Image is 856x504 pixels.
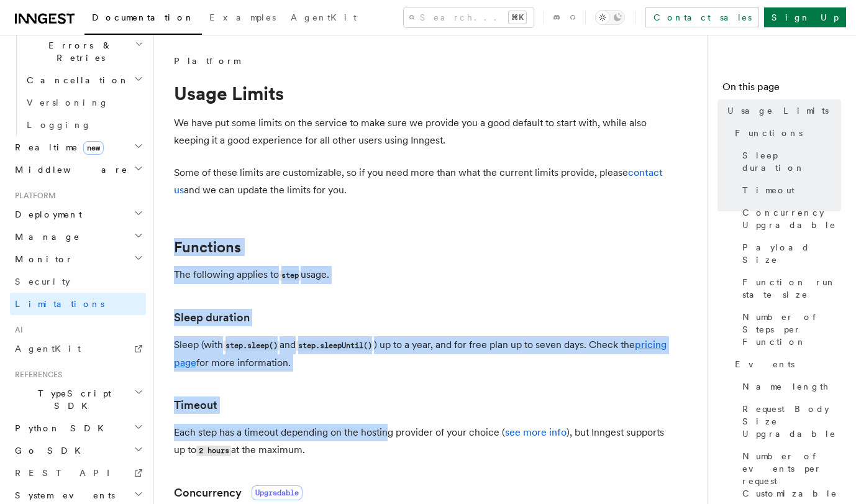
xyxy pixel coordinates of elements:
[283,4,364,34] a: AgentKit
[10,337,146,360] a: AgentKit
[10,141,104,153] span: Realtime
[279,270,301,281] code: step
[84,4,202,35] a: Documentation
[174,484,303,502] a: ConcurrencyUpgradable
[202,4,283,34] a: Examples
[595,10,625,25] button: Toggle dark mode
[10,248,146,270] button: Monitor
[10,325,23,335] span: AI
[735,358,795,370] span: Events
[10,387,134,412] span: TypeScript SDK
[742,241,841,266] span: Payload Size
[722,80,841,99] h4: On this page
[196,446,231,456] code: 2 hours
[742,149,841,174] span: Sleep duration
[10,422,111,434] span: Python SDK
[10,382,146,417] button: TypeScript SDK
[737,179,841,201] a: Timeout
[742,311,841,348] span: Number of Steps per Function
[22,34,146,69] button: Errors & Retries
[291,12,357,22] span: AgentKit
[15,344,81,354] span: AgentKit
[174,424,671,459] p: Each step has a timeout depending on the hosting provider of your choice ( ), but Inngest support...
[174,396,217,414] a: Timeout
[15,468,121,478] span: REST API
[83,141,104,155] span: new
[742,403,841,440] span: Request Body Size Upgradable
[174,164,671,199] p: Some of these limits are customizable, so if you need more than what the current limits provide, ...
[10,208,82,221] span: Deployment
[174,55,240,67] span: Platform
[223,341,280,351] code: step.sleep()
[10,270,146,293] a: Security
[764,7,846,27] a: Sign Up
[27,98,109,108] span: Versioning
[10,462,146,484] a: REST API
[10,444,88,457] span: Go SDK
[10,191,56,201] span: Platform
[742,276,841,301] span: Function run state size
[10,439,146,462] button: Go SDK
[10,163,128,176] span: Middleware
[252,485,303,500] span: Upgradable
[92,12,194,22] span: Documentation
[10,253,73,265] span: Monitor
[509,11,526,24] kbd: ⌘K
[10,226,146,248] button: Manage
[742,380,829,393] span: Name length
[174,239,241,256] a: Functions
[10,293,146,315] a: Limitations
[735,127,803,139] span: Functions
[505,426,567,438] a: see more info
[10,417,146,439] button: Python SDK
[737,271,841,306] a: Function run state size
[174,114,671,149] p: We have put some limits on the service to make sure we provide you a good default to start with, ...
[722,99,841,122] a: Usage Limits
[22,74,129,86] span: Cancellation
[730,353,841,375] a: Events
[15,299,104,309] span: Limitations
[22,114,146,136] a: Logging
[730,122,841,144] a: Functions
[742,184,795,196] span: Timeout
[10,370,62,380] span: References
[737,144,841,179] a: Sleep duration
[174,336,671,372] p: Sleep (with and ) up to a year, and for free plan up to seven days. Check the for more information.
[737,201,841,236] a: Concurrency Upgradable
[209,12,276,22] span: Examples
[737,236,841,271] a: Payload Size
[10,203,146,226] button: Deployment
[27,120,91,130] span: Logging
[10,231,80,243] span: Manage
[174,309,250,326] a: Sleep duration
[174,266,671,284] p: The following applies to usage.
[10,158,146,181] button: Middleware
[10,136,146,158] button: Realtimenew
[727,104,829,117] span: Usage Limits
[296,341,374,351] code: step.sleepUntil()
[22,39,135,64] span: Errors & Retries
[737,375,841,398] a: Name length
[737,398,841,445] a: Request Body Size Upgradable
[742,450,841,500] span: Number of events per request Customizable
[22,69,146,91] button: Cancellation
[174,82,671,104] h1: Usage Limits
[404,7,534,27] button: Search...⌘K
[742,206,841,231] span: Concurrency Upgradable
[22,91,146,114] a: Versioning
[737,306,841,353] a: Number of Steps per Function
[15,277,70,286] span: Security
[645,7,759,27] a: Contact sales
[10,489,115,502] span: System events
